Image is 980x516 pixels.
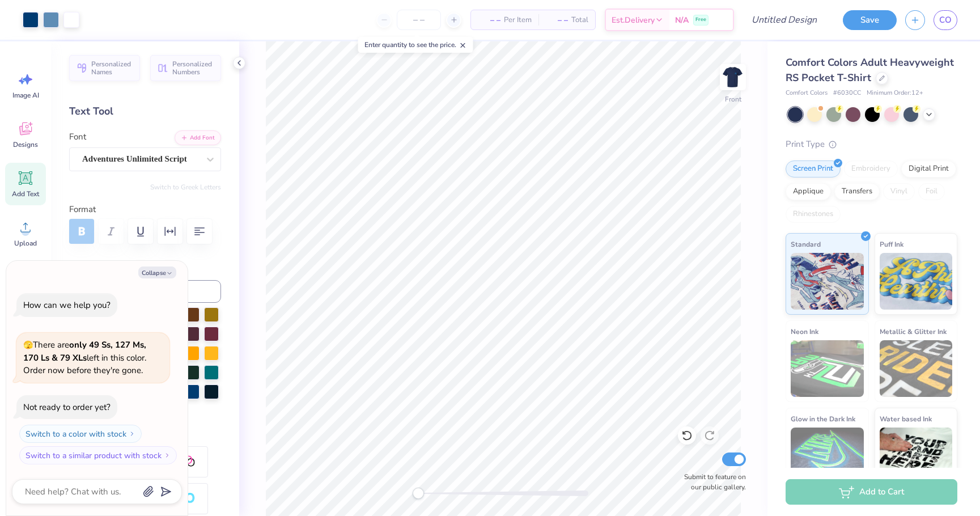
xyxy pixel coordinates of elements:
[695,16,706,24] span: Free
[69,55,140,81] button: Personalized Names
[786,138,957,151] div: Print Type
[722,66,744,88] img: Front
[14,239,37,248] span: Upload
[880,253,953,310] img: Puff Ink
[786,88,828,98] span: Comfort Colors
[612,14,655,26] span: Est. Delivery
[13,140,38,149] span: Designs
[834,183,880,200] div: Transfers
[791,428,864,484] img: Glow in the Dark Ink
[69,104,221,119] div: Text Tool
[786,56,954,84] span: Comfort Colors Adult Heavyweight RS Pocket T-Shirt
[504,14,532,26] span: Per Item
[880,413,932,425] span: Water based Ink
[23,339,146,376] span: There are left in this color. Order now before they're gone.
[138,267,176,278] button: Collapse
[725,94,741,104] div: Front
[150,183,221,192] button: Switch to Greek Letters
[675,14,689,26] span: N/A
[164,452,171,459] img: Switch to a similar product with stock
[175,130,221,145] button: Add Font
[358,37,473,53] div: Enter quantity to see the price.
[23,339,146,363] strong: only 49 Ss, 127 Ms, 170 Ls & 79 XLs
[571,14,588,26] span: Total
[150,55,221,81] button: Personalized Numbers
[901,160,956,177] div: Digital Print
[844,160,898,177] div: Embroidery
[786,183,831,200] div: Applique
[843,10,897,30] button: Save
[12,91,39,100] span: Image AI
[880,238,903,250] span: Puff Ink
[786,206,841,223] div: Rhinestones
[880,428,953,484] img: Water based Ink
[397,10,441,30] input: – –
[883,183,915,200] div: Vinyl
[23,299,111,311] div: How can we help you?
[791,325,818,337] span: Neon Ink
[678,472,746,492] label: Submit to feature on our public gallery.
[413,488,424,499] div: Accessibility label
[69,130,86,143] label: Font
[791,238,821,250] span: Standard
[23,340,33,350] span: 🫣
[12,189,39,198] span: Add Text
[69,203,221,216] label: Format
[743,9,826,31] input: Untitled Design
[69,259,221,272] label: Color
[786,160,841,177] div: Screen Print
[867,88,923,98] span: Minimum Order: 12 +
[129,430,135,437] img: Switch to a color with stock
[880,325,947,337] span: Metallic & Glitter Ink
[833,88,861,98] span: # 6030CC
[791,253,864,310] img: Standard
[918,183,945,200] div: Foil
[880,340,953,397] img: Metallic & Glitter Ink
[545,14,568,26] span: – –
[939,14,952,27] span: CO
[23,401,111,413] div: Not ready to order yet?
[19,425,142,443] button: Switch to a color with stock
[172,60,214,76] span: Personalized Numbers
[791,340,864,397] img: Neon Ink
[934,10,957,30] a: CO
[91,60,133,76] span: Personalized Names
[478,14,500,26] span: – –
[19,446,177,464] button: Switch to a similar product with stock
[791,413,855,425] span: Glow in the Dark Ink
